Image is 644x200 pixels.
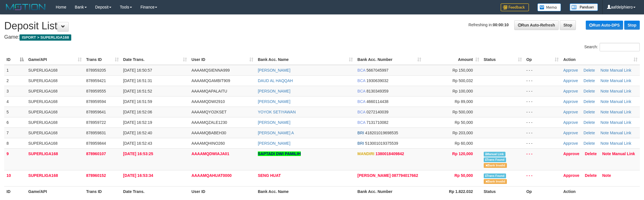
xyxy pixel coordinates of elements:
span: BCA [357,68,365,72]
h1: Deposit List [4,20,640,32]
a: Run Auto-Refresh [514,20,559,30]
td: SUPERLIGA168 [26,107,84,117]
span: 878959844 [86,141,106,146]
a: [PERSON_NAME] [258,89,290,93]
td: SUPERLIGA168 [26,117,84,128]
a: Delete [585,151,597,156]
td: SUPERLIGA168 [26,138,84,148]
span: 878959831 [86,131,106,135]
th: Date Trans.: activate to sort column ascending [121,54,189,65]
th: Op [524,186,561,197]
a: Note [600,110,609,114]
span: Rp 100,000 [452,89,473,93]
span: Copy 1380018409842 to clipboard [375,151,404,156]
a: Note [600,78,609,83]
span: AAAAMQDWI2910 [191,99,225,104]
a: Delete [584,120,595,125]
th: Trans ID [84,186,121,197]
a: Manual Link [612,151,635,156]
span: AAAAMQAPALAITU [191,89,227,93]
img: Button%20Memo.svg [537,3,561,11]
a: Note [600,68,609,72]
label: Search: [584,43,640,51]
span: Copy 7131710082 to clipboard [366,120,388,125]
span: Rp 500,000 [452,110,473,114]
span: BCA [357,78,365,83]
th: User ID [189,186,256,197]
a: Run Auto-DPS [586,21,623,30]
span: Rp 50,000 [455,120,473,125]
span: BCA [357,110,365,114]
a: Note [600,141,609,146]
span: AAAAMQDWIAJA01 [191,151,229,156]
td: SUPERLIGA168 [26,96,84,107]
td: - - - [524,86,561,96]
span: Copy 8130349359 to clipboard [366,89,388,93]
span: Manually Linked [484,152,505,157]
span: [DATE] 16:52:06 [123,110,152,114]
a: SENG HUAT [258,173,281,178]
span: BCA [357,120,365,125]
a: [PERSON_NAME] A [258,131,294,135]
span: [DATE] 16:52:43 [123,141,152,146]
span: Rp 203,000 [452,131,473,135]
td: SUPERLIGA168 [26,65,84,76]
a: Manual Link [610,141,631,146]
td: 10 [4,170,26,186]
th: Date Trans. [121,186,189,197]
span: AAAAMQZALE1230 [191,120,227,125]
span: 878960152 [86,173,106,178]
th: Action: activate to sort column ascending [561,54,640,65]
span: 878959641 [86,110,106,114]
a: Note [600,99,609,104]
span: BRI [357,131,364,135]
span: Copy 5667045997 to clipboard [366,68,388,72]
td: 3 [4,86,26,96]
td: - - - [524,138,561,148]
a: Manual Link [610,120,631,125]
td: 8 [4,138,26,148]
input: Search: [600,43,640,51]
a: Approve [563,141,578,146]
span: 878959594 [86,99,106,104]
a: Manual Link [610,68,631,72]
th: Bank Acc. Name: activate to sort column ascending [256,54,355,65]
span: AAAAMQYO2KSET [191,110,226,114]
td: - - - [524,96,561,107]
th: Status: activate to sort column ascending [481,54,524,65]
td: 7 [4,128,26,138]
th: Amount: activate to sort column ascending [423,54,481,65]
a: Delete [584,78,595,83]
a: Manual Link [610,131,631,135]
th: Trans ID: activate to sort column ascending [84,54,121,65]
span: Copy 4660114438 to clipboard [366,99,388,104]
span: Bank is not match [484,179,507,184]
span: AAAAMQGAMBIT909 [191,78,230,83]
a: Note [600,131,609,135]
td: - - - [524,128,561,138]
td: 6 [4,117,26,128]
span: [DATE] 16:51:31 [123,78,152,83]
a: Approve [563,68,578,72]
a: Approve [563,89,578,93]
td: 4 [4,96,26,107]
th: Bank Acc. Name [256,186,355,197]
a: Manual Link [610,78,631,83]
th: User ID: activate to sort column ascending [189,54,256,65]
a: [PERSON_NAME] [258,68,290,72]
a: Approve [563,120,578,125]
span: AAAAMQHINO260 [191,141,225,146]
span: Refreshing in: [468,23,509,27]
span: ISPORT > SUPERLIGA168 [20,34,71,41]
a: Delete [584,99,595,104]
a: Manual Link [610,110,631,114]
a: Delete [584,68,595,72]
span: 878959421 [86,78,106,83]
span: [DATE] 16:52:40 [123,131,152,135]
td: SUPERLIGA168 [26,128,84,138]
td: - - - [524,117,561,128]
span: Rp 150,000 [452,68,473,72]
span: BCA [357,99,365,104]
a: Note [600,120,609,125]
span: [DATE] 16:53:25 [123,151,153,156]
